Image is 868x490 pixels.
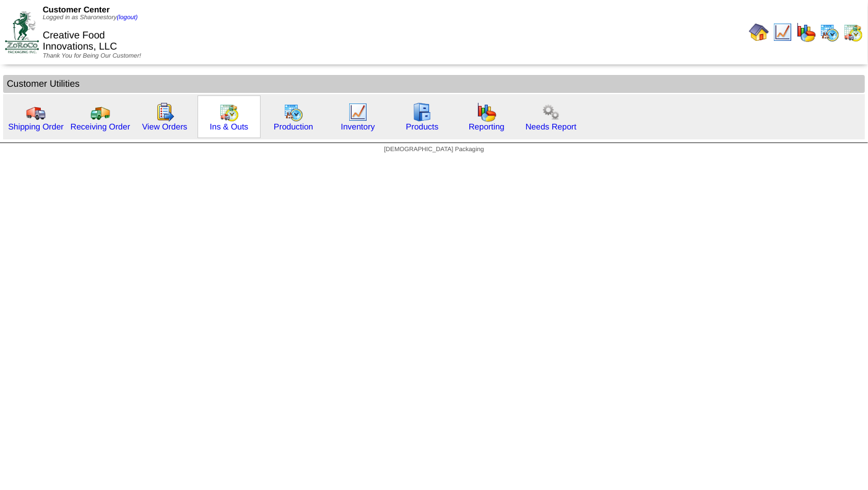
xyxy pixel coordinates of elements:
td: Customer Utilities [3,75,865,93]
img: cabinet.gif [412,102,432,122]
a: (logout) [117,14,138,21]
a: Products [406,122,439,131]
span: Thank You for Being Our Customer! [43,53,141,59]
img: line_graph.gif [348,102,368,122]
img: line_graph.gif [773,22,792,42]
img: home.gif [749,22,769,42]
img: truck.gif [26,102,46,122]
img: calendarinout.gif [843,22,863,42]
img: workorder.gif [155,102,175,122]
img: workflow.png [541,102,561,122]
a: Production [274,122,313,131]
a: Receiving Order [71,122,130,131]
img: graph.gif [796,22,816,42]
img: calendarprod.gif [284,102,303,122]
span: Creative Food Innovations, LLC [43,30,117,52]
a: Ins & Outs [210,122,248,131]
a: Inventory [341,122,375,131]
img: truck2.gif [90,102,110,122]
a: Needs Report [526,122,576,131]
img: calendarprod.gif [820,22,840,42]
span: Customer Center [43,5,110,14]
img: graph.gif [477,102,497,122]
img: calendarinout.gif [219,102,239,122]
span: [DEMOGRAPHIC_DATA] Packaging [384,146,484,153]
a: Reporting [469,122,505,131]
img: ZoRoCo_Logo(Green%26Foil)%20jpg.webp [5,11,39,53]
a: View Orders [142,122,187,131]
a: Shipping Order [8,122,64,131]
span: Logged in as Sharonestory [43,14,137,21]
